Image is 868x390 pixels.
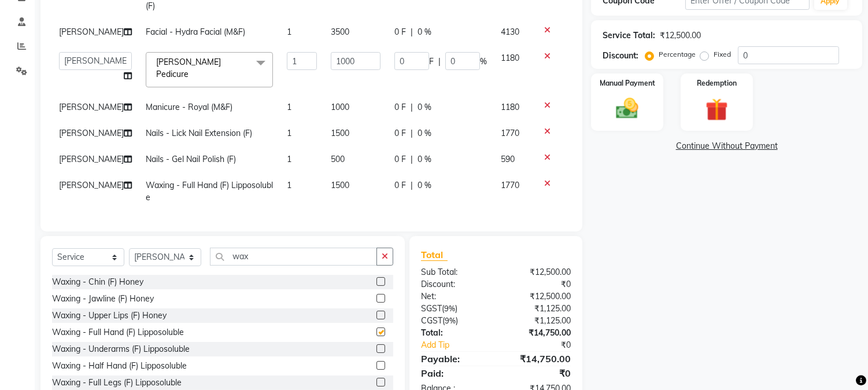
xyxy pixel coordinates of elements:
span: 1180 [501,102,519,112]
span: | [411,101,413,113]
span: 9% [444,304,455,313]
div: ₹0 [496,278,580,290]
span: | [411,26,413,38]
span: 0 % [418,153,431,165]
div: ₹1,125.00 [496,315,580,327]
div: Paid: [412,366,496,380]
span: F [429,56,434,68]
label: Percentage [659,49,696,60]
div: ₹0 [510,339,580,351]
span: 1180 [501,53,519,63]
div: Waxing - Half Hand (F) Lipposoluble [52,360,187,372]
div: Waxing - Upper Lips (F) Honey [52,310,167,322]
div: Sub Total: [412,266,496,278]
input: Search or Scan [210,248,377,266]
span: 1000 [331,102,349,112]
span: 1500 [331,180,349,190]
div: Waxing - Underarms (F) Lipposoluble [52,343,190,355]
span: SGST [421,303,442,314]
a: Add Tip [412,339,510,351]
span: 3500 [331,27,349,37]
img: _cash.svg [609,95,645,122]
span: 1770 [501,180,519,190]
span: 0 F [394,179,406,192]
span: 0 % [418,179,431,192]
span: 1 [287,154,291,164]
label: Fixed [714,49,731,60]
span: 0 % [418,101,431,113]
span: 1 [287,180,291,190]
span: [PERSON_NAME] [59,27,124,37]
span: CGST [421,315,442,326]
span: 0 % [418,127,431,139]
span: 1 [287,128,291,138]
div: ( ) [412,315,496,327]
span: 500 [331,154,345,164]
span: 0 % [418,26,431,38]
span: 0 F [394,153,406,165]
span: Nails - Gel Nail Polish (F) [146,154,236,164]
div: Discount: [412,278,496,290]
span: Nails - Lick Nail Extension (F) [146,128,252,138]
div: Service Total: [603,30,655,42]
div: Discount: [603,50,638,62]
div: Waxing - Chin (F) Honey [52,276,143,288]
span: [PERSON_NAME] [59,180,124,190]
span: Waxing - Full Hand (F) Lipposoluble [146,180,273,203]
span: 1 [287,102,291,112]
span: [PERSON_NAME] [59,154,124,164]
div: ₹14,750.00 [496,352,580,366]
label: Manual Payment [600,78,655,89]
a: x [189,69,194,79]
div: Total: [412,327,496,339]
span: Total [421,249,448,261]
div: ₹12,500.00 [496,266,580,278]
span: 590 [501,154,515,164]
div: Waxing - Full Legs (F) Lipposoluble [52,377,182,389]
div: Waxing - Jawline (F) Honey [52,293,154,305]
span: % [480,56,487,68]
label: Redemption [697,78,737,89]
span: 0 F [394,101,406,113]
div: ₹12,500.00 [496,290,580,303]
div: Waxing - Full Hand (F) Lipposoluble [52,326,184,339]
span: 1500 [331,128,349,138]
div: Net: [412,290,496,303]
span: 0 F [394,127,406,139]
div: ₹12,500.00 [660,30,701,42]
span: Facial - Hydra Facial (M&F) [146,27,245,37]
span: 1770 [501,128,519,138]
div: ₹14,750.00 [496,327,580,339]
a: Continue Without Payment [593,140,860,152]
span: 1 [287,27,291,37]
div: ₹0 [496,366,580,380]
span: | [438,56,441,68]
span: 9% [445,316,456,325]
span: | [411,179,413,192]
span: 4130 [501,27,519,37]
span: [PERSON_NAME] [59,102,124,112]
span: Manicure - Royal (M&F) [146,102,232,112]
div: Payable: [412,352,496,366]
div: ( ) [412,303,496,315]
span: [PERSON_NAME] [59,128,124,138]
span: | [411,127,413,139]
span: 0 F [394,26,406,38]
div: ₹1,125.00 [496,303,580,315]
span: [PERSON_NAME] Pedicure [156,57,221,79]
img: _gift.svg [699,95,735,124]
span: | [411,153,413,165]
